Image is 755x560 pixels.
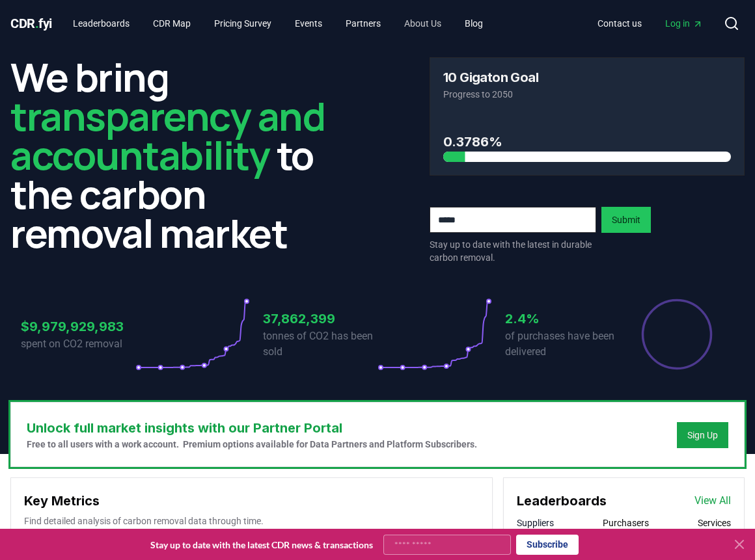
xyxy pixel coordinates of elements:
[517,516,554,529] button: Suppliers
[21,336,135,352] p: spent on CO2 removal
[10,14,52,33] a: CDR.fyi
[10,16,52,31] span: CDR fyi
[517,491,607,511] h3: Leaderboards
[263,328,377,360] p: tonnes of CO2 has been sold
[27,438,477,451] p: Free to all users with a work account. Premium options available for Data Partners and Platform S...
[443,71,538,84] h3: 10 Gigaton Goal
[587,12,713,35] nav: Main
[335,12,391,35] a: Partners
[394,12,452,35] a: About Us
[27,418,477,438] h3: Unlock full market insights with our Partner Portal
[10,57,325,252] h2: We bring to the carbon removal market
[694,493,731,509] a: View All
[655,12,713,35] a: Log in
[698,516,731,529] button: Services
[454,12,493,35] a: Blog
[35,16,39,31] span: .
[430,238,596,264] p: Stay up to date with the latest in durable carbon removal.
[665,17,703,30] span: Log in
[443,88,731,101] p: Progress to 2050
[10,89,325,181] span: transparency and accountability
[687,429,718,442] a: Sign Up
[204,12,282,35] a: Pricing Survey
[640,298,713,371] div: Percentage of sales delivered
[62,12,140,35] a: Leaderboards
[443,132,731,152] h3: 0.3786%
[677,422,728,448] button: Sign Up
[587,12,652,35] a: Contact us
[263,309,377,328] h3: 37,862,399
[24,514,479,527] p: Find detailed analysis of carbon removal data through time.
[62,12,493,35] nav: Main
[143,12,201,35] a: CDR Map
[21,317,135,336] h3: $9,979,929,983
[603,516,649,529] button: Purchasers
[284,12,333,35] a: Events
[601,207,651,233] button: Submit
[24,491,479,511] h3: Key Metrics
[505,328,620,360] p: of purchases have been delivered
[505,309,620,328] h3: 2.4%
